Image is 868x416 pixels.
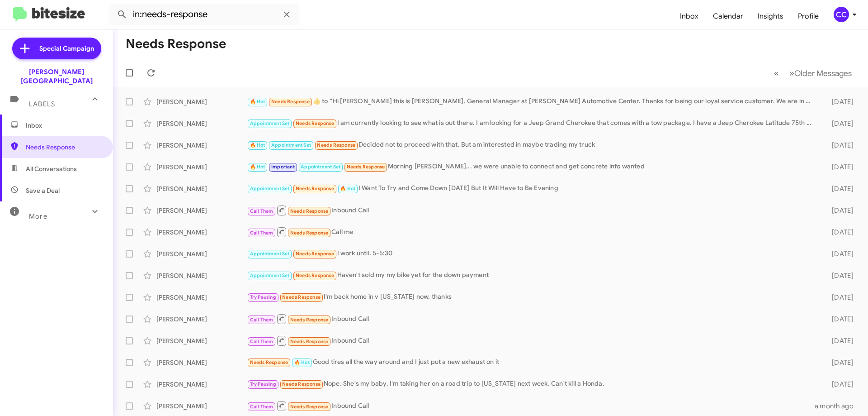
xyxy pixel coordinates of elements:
[817,228,861,237] div: [DATE]
[817,184,861,193] div: [DATE]
[794,68,852,78] span: Older Messages
[774,67,779,79] span: «
[250,208,274,214] span: Call Them
[290,317,329,323] span: Needs Response
[817,141,861,150] div: [DATE]
[673,3,706,29] a: Inbox
[247,118,817,129] div: I am currently looking to see what is out there. I am looking for a Jeep Grand Cherokee that come...
[156,358,247,367] div: [PERSON_NAME]
[29,100,55,108] span: Labels
[26,143,103,152] span: Needs Response
[834,7,849,22] div: CC
[769,64,857,82] nav: Page navigation example
[271,142,311,148] span: Appointment Set
[156,249,247,258] div: [PERSON_NAME]
[826,7,858,22] button: CC
[26,186,60,195] span: Save a Deal
[817,358,861,367] div: [DATE]
[156,336,247,345] div: [PERSON_NAME]
[29,212,47,220] span: More
[250,142,265,148] span: 🔥 Hot
[156,119,247,128] div: [PERSON_NAME]
[156,271,247,280] div: [PERSON_NAME]
[156,141,247,150] div: [PERSON_NAME]
[294,359,310,365] span: 🔥 Hot
[109,4,299,25] input: Search
[39,44,94,53] span: Special Campaign
[250,294,276,300] span: Try Pausing
[247,183,817,194] div: I Want To Try and Come Down [DATE] But It Will Have to Be Evening
[290,339,329,344] span: Needs Response
[290,230,329,236] span: Needs Response
[156,402,247,411] div: [PERSON_NAME]
[247,226,817,238] div: Call me
[12,38,101,59] a: Special Campaign
[817,271,861,280] div: [DATE]
[247,335,817,346] div: Inbound Call
[250,273,290,278] span: Appointment Set
[301,164,340,170] span: Appointment Set
[247,249,817,259] div: I work until. 5-5:30
[784,64,857,82] button: Next
[706,3,750,29] a: Calendar
[247,400,815,411] div: Inbound Call
[250,381,276,387] span: Try Pausing
[789,67,794,79] span: »
[250,251,290,257] span: Appointment Set
[817,293,861,302] div: [DATE]
[156,380,247,389] div: [PERSON_NAME]
[250,99,265,105] span: 🔥 Hot
[317,142,355,148] span: Needs Response
[290,208,329,214] span: Needs Response
[247,140,817,150] div: Decided not to proceed with that. But am interested in maybe trading my truck
[250,404,274,410] span: Call Them
[347,164,385,170] span: Needs Response
[26,164,77,173] span: All Conversations
[26,121,103,130] span: Inbox
[817,315,861,324] div: [DATE]
[156,228,247,237] div: [PERSON_NAME]
[126,37,226,51] h1: Needs Response
[769,64,784,82] button: Previous
[250,359,288,365] span: Needs Response
[296,273,334,278] span: Needs Response
[340,186,355,191] span: 🔥 Hot
[271,164,295,170] span: Important
[817,206,861,215] div: [DATE]
[791,3,826,29] a: Profile
[817,249,861,258] div: [DATE]
[296,251,334,257] span: Needs Response
[817,163,861,172] div: [DATE]
[247,292,817,302] div: I'm back home in v [US_STATE] now, thanks
[156,315,247,324] div: [PERSON_NAME]
[156,163,247,172] div: [PERSON_NAME]
[296,186,334,191] span: Needs Response
[282,381,321,387] span: Needs Response
[271,99,310,105] span: Needs Response
[156,184,247,193] div: [PERSON_NAME]
[250,120,290,126] span: Appointment Set
[250,230,274,236] span: Call Them
[156,206,247,215] div: [PERSON_NAME]
[247,162,817,172] div: Morning [PERSON_NAME]... we were unable to connect and get concrete info wanted
[815,402,861,411] div: a month ago
[817,119,861,128] div: [DATE]
[817,380,861,389] div: [DATE]
[817,336,861,345] div: [DATE]
[247,205,817,216] div: Inbound Call
[250,164,265,170] span: 🔥 Hot
[250,317,274,323] span: Call Them
[290,404,329,410] span: Needs Response
[296,120,334,126] span: Needs Response
[156,293,247,302] div: [PERSON_NAME]
[247,96,817,107] div: ​👍​ to “ Hi [PERSON_NAME] this is [PERSON_NAME], General Manager at [PERSON_NAME] Automotive Cent...
[247,379,817,389] div: Nope. She's my baby. I'm taking her on a road trip to [US_STATE] next week. Can't kill a Honda.
[750,3,791,29] a: Insights
[156,97,247,106] div: [PERSON_NAME]
[247,313,817,325] div: Inbound Call
[247,270,817,281] div: Haven't sold my my bike yet for the down payment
